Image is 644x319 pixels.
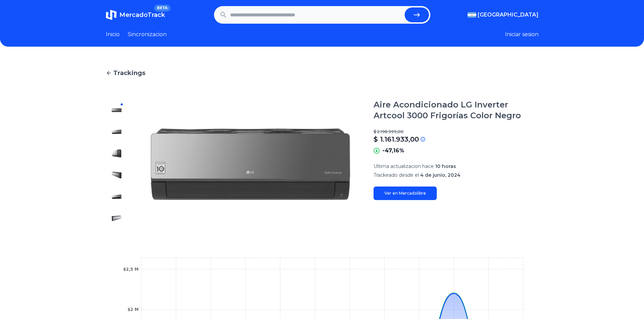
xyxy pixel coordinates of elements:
a: Trackings [106,68,539,78]
img: Aire Acondicionado LG Inverter Artcool 3000 Frigorías Color Negro [141,99,360,229]
button: Iniciar sesion [505,30,539,39]
span: Trackings [113,68,145,78]
span: Trackeado desde el [374,172,419,178]
span: 4 de junio, 2024 [420,172,460,178]
img: Aire Acondicionado LG Inverter Artcool 3000 Frigorías Color Negro [111,126,122,137]
span: Ultima actualizacion hace [374,163,434,169]
a: Ver en Mercadolibre [374,187,437,200]
p: $ 2.198.999,00 [374,129,539,134]
tspan: $2 M [127,307,139,312]
span: 10 horas [435,163,456,169]
img: Argentina [468,12,476,18]
a: MercadoTrackBETA [106,9,165,20]
tspan: $2,5 M [123,267,139,272]
p: -47,16% [382,147,404,155]
img: Aire Acondicionado LG Inverter Artcool 3000 Frigorías Color Negro [111,170,122,180]
p: $ 1.161.933,00 [374,134,419,144]
img: MercadoTrack [106,9,117,20]
span: MercadoTrack [119,11,165,19]
img: Aire Acondicionado LG Inverter Artcool 3000 Frigorías Color Negro [111,213,122,224]
h1: Aire Acondicionado LG Inverter Artcool 3000 Frigorías Color Negro [374,99,539,121]
a: Sincronizacion [128,30,167,39]
img: Aire Acondicionado LG Inverter Artcool 3000 Frigorías Color Negro [111,105,122,116]
span: [GEOGRAPHIC_DATA] [478,11,539,19]
span: BETA [154,5,170,11]
button: [GEOGRAPHIC_DATA] [468,11,539,19]
img: Aire Acondicionado LG Inverter Artcool 3000 Frigorías Color Negro [111,148,122,159]
a: Inicio [106,30,120,39]
img: Aire Acondicionado LG Inverter Artcool 3000 Frigorías Color Negro [111,191,122,202]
